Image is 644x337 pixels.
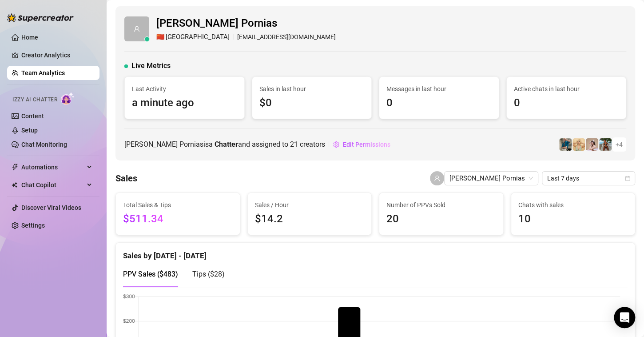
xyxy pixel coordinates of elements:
span: Last Activity [132,84,237,94]
span: Izzy AI Chatter [12,96,57,104]
span: $14.2 [255,211,365,228]
span: calendar [625,176,630,181]
span: Number of PPVs Sold [386,200,496,210]
span: Tips ( $28 ) [192,270,225,278]
span: Active chats in last hour [514,84,619,94]
a: Discover Viral Videos [21,204,81,211]
a: Home [21,34,38,41]
span: 21 [290,140,298,148]
a: Chat Monitoring [21,141,67,148]
span: + 4 [616,140,623,149]
span: Live Metrics [131,60,171,71]
span: $0 [259,95,365,112]
span: 0 [386,95,492,112]
a: Setup [21,127,38,134]
span: Sales in last hour [259,84,365,94]
span: 20 [386,211,496,228]
span: Sales / Hour [255,200,365,210]
img: Actually.Maria [572,138,585,151]
span: [GEOGRAPHIC_DATA] [166,32,230,43]
span: Chat Copilot [21,178,84,192]
div: Open Intercom Messenger [614,307,635,328]
span: Automations [21,160,84,174]
span: Chats with sales [518,200,628,210]
span: 10 [518,211,628,228]
a: Creator Analytics [21,48,92,62]
span: Irvin Pornias [449,172,533,185]
img: Chat Copilot [12,182,17,188]
span: [PERSON_NAME] Pornias [156,15,336,32]
div: Sales by [DATE] - [DATE] [123,243,628,262]
span: Total Sales & Tips [123,200,233,210]
a: Content [21,112,44,120]
img: AI Chatter [61,92,75,105]
a: Team Analytics [21,69,65,76]
span: PPV Sales ( $483 ) [123,270,178,278]
span: setting [333,141,339,148]
b: Chatter [215,140,238,148]
img: logo-BBDzfeDw.svg [7,13,74,22]
img: Eavnc [559,138,572,151]
button: Edit Permissions [333,137,391,152]
span: user [134,26,140,32]
img: Libby [599,138,612,151]
span: $511.34 [123,211,233,228]
img: anaxmei [586,138,598,151]
span: user [434,175,440,181]
span: Messages in last hour [386,84,492,94]
span: [PERSON_NAME] Pornias is a and assigned to creators [124,139,325,150]
span: thunderbolt [12,164,19,171]
span: 🇨🇳 [156,32,165,43]
h4: Sales [115,172,137,185]
span: 0 [514,95,619,112]
span: a minute ago [132,95,237,112]
span: Last 7 days [547,172,630,185]
span: Edit Permissions [343,141,390,148]
a: Settings [21,222,45,229]
div: [EMAIL_ADDRESS][DOMAIN_NAME] [156,32,336,43]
